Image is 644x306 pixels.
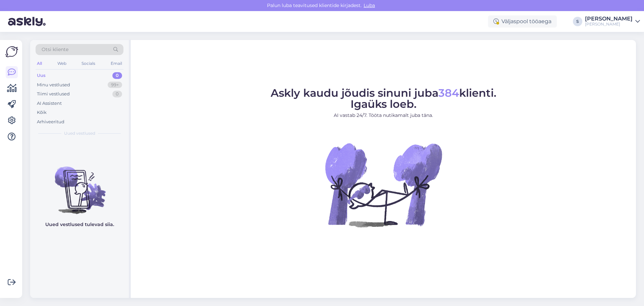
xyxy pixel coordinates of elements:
[109,59,123,68] div: Email
[42,46,68,53] span: Otsi kliente
[37,82,70,88] div: Minu vestlused
[56,59,68,68] div: Web
[112,72,122,79] div: 0
[37,72,46,79] div: Uus
[271,112,496,119] p: AI vastab 24/7. Tööta nutikamalt juba täna.
[45,221,114,228] p: Uued vestlused tulevad siia.
[5,45,18,58] img: Askly Logo
[362,2,377,8] span: Luba
[36,59,43,68] div: All
[488,15,557,28] div: Väljaspool tööaega
[37,100,62,107] div: AI Assistent
[37,109,47,116] div: Kõik
[30,155,129,215] img: No chats
[585,16,633,21] div: [PERSON_NAME]
[108,82,122,88] div: 99+
[37,119,64,125] div: Arhiveeritud
[112,91,122,97] div: 0
[64,130,95,136] span: Uued vestlused
[573,17,582,26] div: S
[37,91,70,97] div: Tiimi vestlused
[585,16,640,27] a: [PERSON_NAME][PERSON_NAME]
[271,86,496,111] span: Askly kaudu jõudis sinuni juba klienti. Igaüks loeb.
[438,86,459,99] span: 384
[323,124,444,245] img: No Chat active
[585,21,633,27] div: [PERSON_NAME]
[80,59,97,68] div: Socials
